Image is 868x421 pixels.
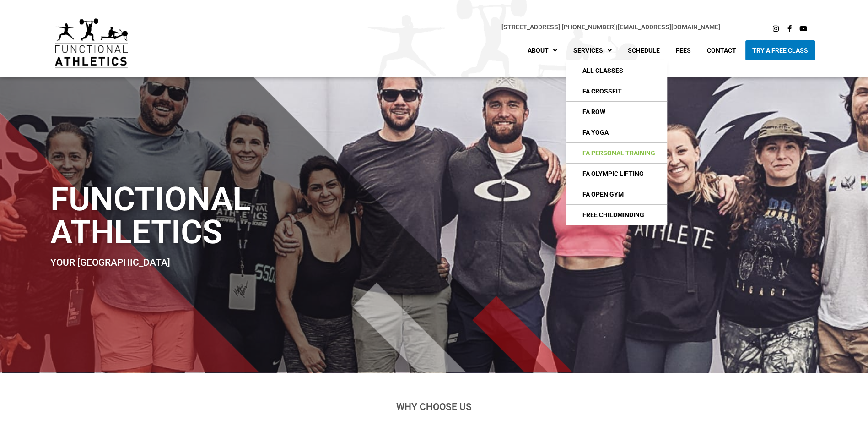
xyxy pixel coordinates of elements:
a: Services [566,40,619,60]
a: FA Olympic Lifting [566,164,667,184]
a: About [521,40,564,60]
span: | [501,23,562,31]
a: All Classes [566,60,667,81]
a: [PHONE_NUMBER] [562,23,616,31]
img: default-logo [55,18,128,68]
a: Try A Free Class [745,40,815,60]
a: FA Row [566,102,667,122]
a: Free Childminding [566,205,667,225]
a: Fees [669,40,698,60]
h2: Your [GEOGRAPHIC_DATA] [50,258,507,268]
a: FA Personal Training [566,143,667,163]
a: Schedule [621,40,667,60]
a: [STREET_ADDRESS] [501,23,560,31]
a: Contact [700,40,743,60]
a: FA Yoga [566,122,667,142]
a: FA Open Gym [566,184,667,204]
a: FA CrossFIt [566,81,667,101]
h1: Functional Athletics [50,183,507,249]
h2: Why Choose Us [180,402,688,412]
a: [EMAIL_ADDRESS][DOMAIN_NAME] [618,23,720,31]
p: | [146,22,721,33]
